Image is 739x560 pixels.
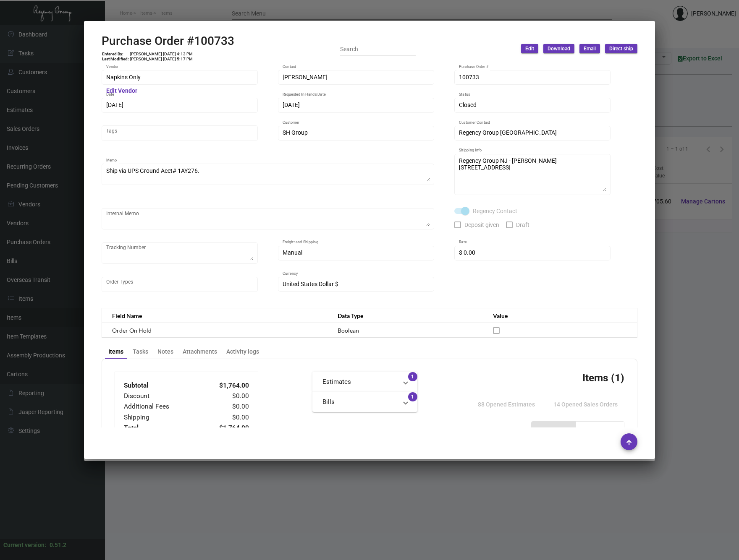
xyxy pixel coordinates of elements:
[312,372,417,392] mat-expansion-panel-header: Estimates
[553,401,618,408] span: 14 Opened Sales Orders
[584,45,596,52] span: Email
[226,347,259,356] div: Activity logs
[3,541,46,550] div: Current version:
[133,347,148,356] div: Tasks
[579,44,600,53] button: Email
[123,401,199,412] td: Additional Fees
[50,541,66,550] div: 0.51.2
[471,397,542,412] button: 88 Opened Estimates
[123,423,199,433] td: Total
[102,34,234,48] h2: Purchase Order #100733
[532,422,576,442] button: Regular View
[338,327,359,334] span: Boolean
[199,423,249,433] td: $1,764.00
[521,44,538,53] button: Edit
[322,377,397,387] mat-panel-title: Estimates
[102,308,330,323] th: Field Name
[547,397,624,412] button: 14 Opened Sales Orders
[106,88,137,94] mat-hint: Edit Vendor
[485,308,637,323] th: Value
[609,45,633,52] span: Direct ship
[478,401,535,408] span: 88 Opened Estimates
[516,220,529,230] span: Draft
[123,412,199,423] td: Shipping
[576,422,624,442] button: Compact View
[102,52,129,57] td: Entered By:
[312,392,417,412] mat-expansion-panel-header: Bills
[183,347,217,356] div: Attachments
[582,372,624,384] h3: Items (1)
[464,220,499,230] span: Deposit given
[199,412,249,423] td: $0.00
[129,52,193,57] td: [PERSON_NAME] [DATE] 4:13 PM
[605,44,637,53] button: Direct ship
[548,45,570,52] span: Download
[543,44,574,53] button: Download
[108,347,123,356] div: Items
[199,380,249,391] td: $1,764.00
[157,347,173,356] div: Notes
[283,249,302,256] span: Manual
[123,391,199,401] td: Discount
[473,206,517,216] span: Regency Contact
[129,57,193,62] td: [PERSON_NAME] [DATE] 5:17 PM
[123,380,199,391] td: Subtotal
[102,57,129,62] td: Last Modified:
[112,327,152,334] span: Order On Hold
[199,401,249,412] td: $0.00
[329,308,485,323] th: Data Type
[322,397,397,407] mat-panel-title: Bills
[459,102,477,108] span: Closed
[525,45,534,52] span: Edit
[199,391,249,401] td: $0.00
